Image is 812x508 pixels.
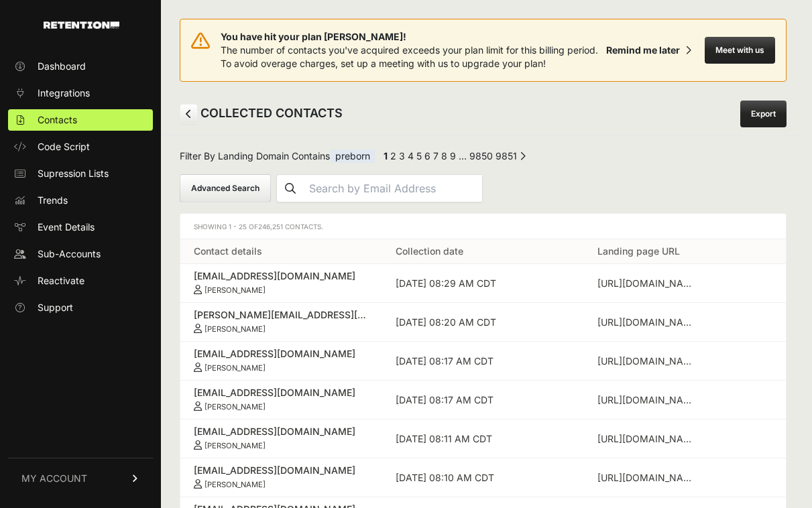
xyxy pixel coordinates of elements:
[194,308,369,334] a: [PERSON_NAME][EMAIL_ADDRESS][DOMAIN_NAME] [PERSON_NAME]
[381,149,526,166] div: Pagination
[382,458,584,497] td: [DATE] 08:10 AM CDT
[205,285,266,295] small: [PERSON_NAME]
[180,174,271,202] button: Advanced Search
[21,472,87,485] span: MY ACCOUNT
[194,347,369,373] a: [EMAIL_ADDRESS][DOMAIN_NAME] [PERSON_NAME]
[450,150,456,162] a: Page 9
[382,264,584,303] td: [DATE] 08:29 AM CDT
[38,247,101,261] span: Sub-Accounts
[8,270,153,292] a: Reactivate
[205,480,266,489] small: [PERSON_NAME]
[180,104,343,124] h2: COLLECTED CONTACTS
[8,163,153,184] a: Supression Lists
[38,60,86,73] span: Dashboard
[38,140,90,153] span: Code Script
[194,223,323,231] span: Showing 1 - 25 of
[221,30,601,44] span: You have hit your plan [PERSON_NAME]!
[597,245,680,257] a: Landing page URL
[330,149,375,163] span: preborn
[8,297,153,318] a: Support
[384,150,388,162] em: Page 1
[8,109,153,131] a: Contacts
[469,150,493,162] a: Page 9850
[396,245,463,257] a: Collection date
[740,101,787,127] a: Export
[205,324,266,334] small: [PERSON_NAME]
[459,150,467,162] span: …
[221,44,598,69] span: The number of contacts you've acquired exceeds your plan limit for this billing period. To avoid ...
[194,245,262,257] a: Contact details
[205,402,266,411] small: [PERSON_NAME]
[606,44,680,57] div: Remind me later
[304,175,482,202] input: Search by Email Address
[194,464,369,489] a: [EMAIL_ADDRESS][DOMAIN_NAME] [PERSON_NAME]
[194,386,369,399] div: [EMAIL_ADDRESS][DOMAIN_NAME]
[597,393,698,407] div: https://give.preborn.com/preborn/appeals?sc=SA0925EM&amt=50&gs=ab&utm_source=facebook&utm_medium=...
[416,150,422,162] a: Page 5
[433,150,439,162] a: Page 7
[38,194,68,207] span: Trends
[424,150,430,162] a: Page 6
[194,425,369,438] div: [EMAIL_ADDRESS][DOMAIN_NAME]
[38,167,109,180] span: Supression Lists
[38,220,95,234] span: Event Details
[194,308,369,322] div: [PERSON_NAME][EMAIL_ADDRESS][DOMAIN_NAME]
[382,381,584,420] td: [DATE] 08:17 AM CDT
[601,38,697,62] button: Remind me later
[496,150,517,162] a: Page 9851
[205,441,266,450] small: [PERSON_NAME]
[44,21,119,29] img: Retention.com
[597,471,698,485] div: https://give.preborn.com/preborn/radio?sc=WWHK0125RA
[8,458,153,499] a: MY ACCOUNT
[8,216,153,238] a: Event Details
[390,150,396,162] a: Page 2
[194,269,369,283] div: [EMAIL_ADDRESS][DOMAIN_NAME]
[382,303,584,342] td: [DATE] 08:20 AM CDT
[8,82,153,104] a: Integrations
[8,243,153,265] a: Sub-Accounts
[399,150,405,162] a: Page 3
[8,56,153,77] a: Dashboard
[194,386,369,411] a: [EMAIL_ADDRESS][DOMAIN_NAME] [PERSON_NAME]
[38,301,73,314] span: Support
[205,363,266,373] small: [PERSON_NAME]
[597,316,698,329] div: https://preborn.com/top-10-ways-you-can-support-your-local-pregnancy-resource-clinics/
[8,136,153,157] a: Code Script
[194,464,369,477] div: [EMAIL_ADDRESS][DOMAIN_NAME]
[194,425,369,450] a: [EMAIL_ADDRESS][DOMAIN_NAME] [PERSON_NAME]
[408,150,414,162] a: Page 4
[597,277,698,290] div: https://store.preborn.com/web-pixels@a678f985wf512d8e4p074b229bma05a5fb0/custom/web-pixel-8781852...
[441,150,447,162] a: Page 8
[38,86,90,100] span: Integrations
[705,37,775,64] button: Meet with us
[382,420,584,458] td: [DATE] 08:11 AM CDT
[8,190,153,211] a: Trends
[597,432,698,446] div: https://give.preborn.com/preborn/give
[194,347,369,361] div: [EMAIL_ADDRESS][DOMAIN_NAME]
[38,113,77,127] span: Contacts
[194,269,369,295] a: [EMAIL_ADDRESS][DOMAIN_NAME] [PERSON_NAME]
[180,149,375,166] span: Filter By Landing Domain Contains
[382,342,584,381] td: [DATE] 08:17 AM CDT
[597,355,698,368] div: https://give.preborn.com/preborn/radio?sc=WCWDJC0123RA
[38,274,84,288] span: Reactivate
[258,223,323,231] span: 246,251 Contacts.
